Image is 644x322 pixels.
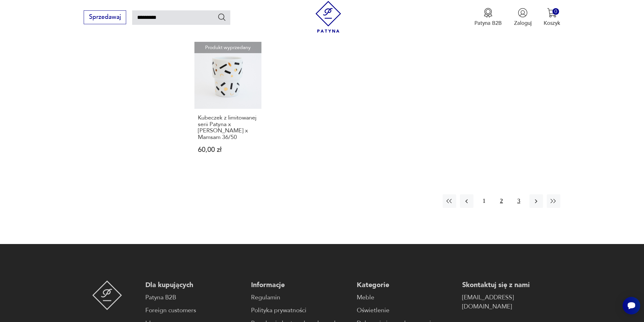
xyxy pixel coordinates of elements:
[552,8,559,15] div: 0
[357,293,455,302] a: Meble
[514,8,532,27] button: Zaloguj
[462,280,560,290] p: Skontaktuj się z nami
[92,280,122,310] img: Patyna - sklep z meblami i dekoracjami vintage
[145,293,244,302] a: Patyna B2B
[145,306,244,315] a: Foreign customers
[198,147,258,153] p: 60,00 zł
[251,306,349,315] a: Polityka prywatności
[357,306,455,315] a: Oświetlenie
[514,19,532,27] p: Zaloguj
[477,194,491,208] button: 1
[312,1,344,33] img: Patyna - sklep z meblami i dekoracjami vintage
[483,8,493,18] img: Ikona medalu
[357,280,455,290] p: Kategorie
[544,19,560,27] p: Koszyk
[547,8,557,18] img: Ikona koszyka
[512,194,525,208] button: 3
[251,280,349,290] p: Informacje
[544,8,560,27] button: 0Koszyk
[84,10,126,24] button: Sprzedawaj
[623,297,640,314] iframe: Smartsupp widget button
[84,15,126,20] a: Sprzedawaj
[198,115,258,141] h3: Kubeczek z limitowanej serii Patyna x [PERSON_NAME] x Mamsam 36/50
[474,19,502,27] p: Patyna B2B
[518,8,528,18] img: Ikonka użytkownika
[474,8,502,27] a: Ikona medaluPatyna B2B
[194,42,261,168] a: Produkt wyprzedanyKubeczek z limitowanej serii Patyna x Malwina Konopacka x Mamsam 36/50Kubeczek ...
[495,194,508,208] button: 2
[474,8,502,27] button: Patyna B2B
[145,280,244,290] p: Dla kupujących
[462,293,560,311] a: [EMAIL_ADDRESS][DOMAIN_NAME]
[251,293,349,302] a: Regulamin
[217,13,227,22] button: Szukaj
